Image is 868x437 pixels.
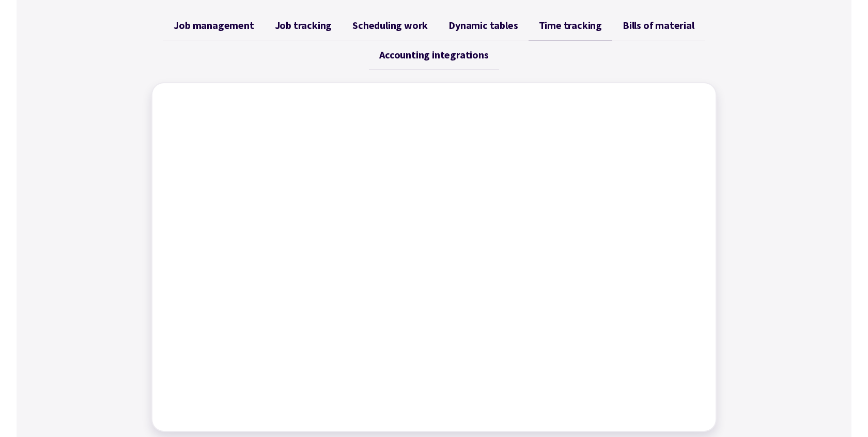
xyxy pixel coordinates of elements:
[691,325,868,437] iframe: Chat Widget
[623,19,694,32] span: Bills of material
[352,19,428,32] span: Scheduling work
[163,94,705,420] iframe: To enrich screen reader interactions, please activate Accessibility in Grammarly extension settings
[174,19,254,32] span: Job management
[275,19,332,32] span: Job tracking
[379,49,488,61] span: Accounting integrations
[448,19,518,32] span: Dynamic tables
[539,19,602,32] span: Time tracking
